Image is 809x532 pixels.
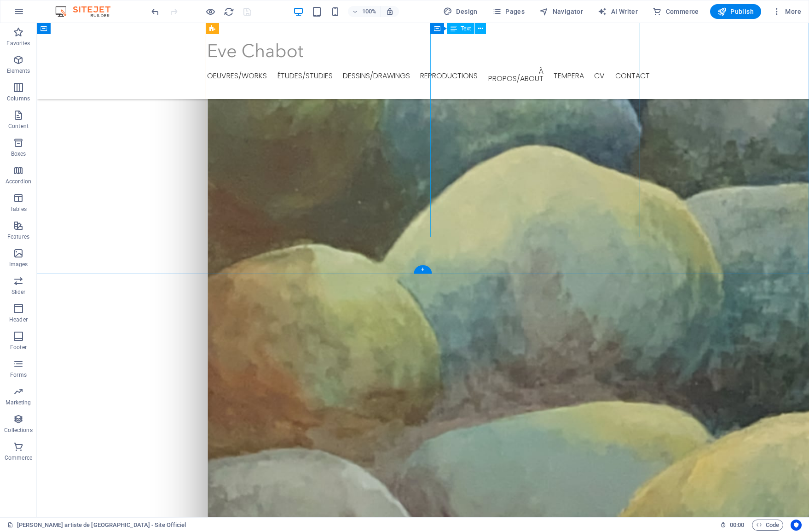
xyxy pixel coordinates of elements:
[710,4,761,19] button: Publish
[6,40,30,47] p: Favorites
[598,7,638,16] span: AI Writer
[224,6,234,17] i: Reload page
[10,344,27,351] p: Footer
[4,427,32,434] p: Collections
[439,4,481,19] div: Design (Ctrl+Alt+Y)
[492,7,525,16] span: Pages
[386,7,394,16] i: On resize automatically adjust zoom level to fit chosen device.
[756,520,779,531] span: Code
[362,6,376,17] h6: 100%
[9,316,28,323] p: Header
[791,520,802,531] button: Usercentrics
[439,4,481,19] button: Design
[150,6,161,17] i: Undo: Change text (Ctrl+Z)
[53,6,122,17] img: Editor Logo
[717,7,754,16] span: Publish
[9,261,28,268] p: Images
[772,7,801,16] span: More
[720,520,745,531] h6: Session time
[11,150,26,158] p: Boxes
[8,123,29,130] p: Content
[7,95,30,102] p: Columns
[10,371,27,379] p: Forms
[7,520,186,531] a: Click to cancel selection. Double-click to open Pages
[7,233,29,240] p: Features
[348,6,381,17] button: 100%
[736,521,738,528] span: :
[594,4,641,19] button: AI Writer
[653,7,699,16] span: Commerce
[730,520,744,531] span: 00 00
[649,4,703,19] button: Commerce
[6,178,31,185] p: Accordion
[536,4,587,19] button: Navigator
[150,6,161,17] button: undo
[5,454,32,462] p: Commerce
[12,288,26,296] p: Slider
[539,7,583,16] span: Navigator
[10,205,27,213] p: Tables
[6,399,31,406] p: Marketing
[414,265,432,274] div: +
[461,26,471,31] span: Text
[752,520,783,531] button: Code
[7,67,30,75] p: Elements
[769,4,805,19] button: More
[205,6,216,17] button: Click here to leave preview mode and continue editing
[489,4,528,19] button: Pages
[443,7,478,16] span: Design
[223,6,234,17] button: reload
